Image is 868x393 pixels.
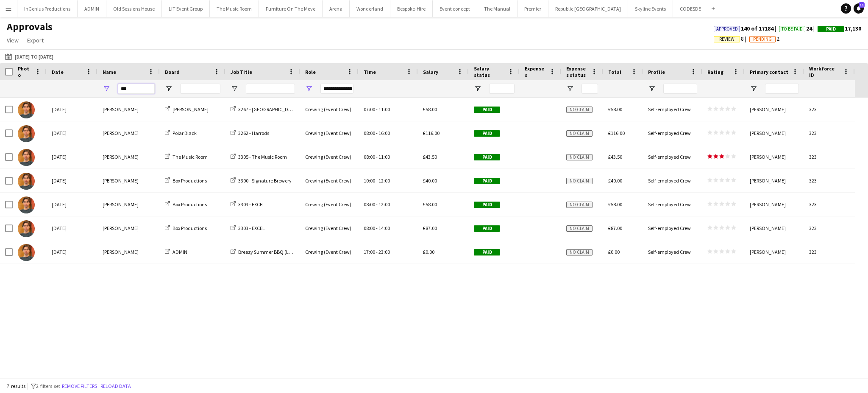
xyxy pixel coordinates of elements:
[474,178,500,184] span: Paid
[608,249,620,255] span: £0.00
[165,249,187,255] a: ADMIN
[172,249,187,255] span: ADMIN
[376,249,378,255] span: -
[581,84,598,94] input: Expenses status Filter Input
[566,154,593,160] span: No claim
[238,177,292,184] span: 3300 - Signature Brewery
[566,85,574,93] button: Open Filter Menu
[804,98,855,121] div: 323
[305,69,316,75] span: Role
[364,130,375,136] span: 08:00
[350,0,390,17] button: Wonderland
[663,84,697,94] input: Profile Filter Input
[477,0,517,17] button: The Manual
[376,154,378,160] span: -
[648,177,691,184] span: Self-employed Crew
[165,154,208,160] a: The Music Room
[24,35,47,46] a: Export
[364,177,375,184] span: 10:00
[18,173,35,190] img: Ryan Scovell
[648,154,691,160] span: Self-employed Crew
[60,382,99,391] button: Remove filters
[97,240,160,264] div: [PERSON_NAME]
[300,240,359,264] div: Crewing (Event Crew)
[238,225,265,231] span: 3303 - EXCEL
[714,25,779,32] span: 140 of 17184
[474,249,500,255] span: Paid
[423,154,437,160] span: £43.50
[97,216,160,240] div: [PERSON_NAME]
[18,125,35,142] img: Ryan Scovell
[854,3,864,14] a: 11
[745,121,804,145] div: [PERSON_NAME]
[238,130,269,136] span: 3262 - Harrods
[300,98,359,121] div: Crewing (Event Crew)
[162,0,210,17] button: LIT Event Group
[376,106,378,112] span: -
[103,69,116,75] span: Name
[608,69,621,75] span: Total
[97,98,160,121] div: [PERSON_NAME]
[566,225,593,232] span: No claim
[779,25,818,32] span: 24
[859,2,865,8] span: 11
[165,85,172,93] button: Open Filter Menu
[474,65,504,78] span: Salary status
[648,201,691,208] span: Self-employed Crew
[753,36,772,42] span: Pending
[648,69,665,75] span: Profile
[3,51,55,62] button: [DATE] to [DATE]
[474,202,500,208] span: Paid
[238,106,298,112] span: 3267 - [GEOGRAPHIC_DATA]
[378,177,390,184] span: 12:00
[165,201,207,208] a: Box Productions
[423,69,438,75] span: Salary
[364,249,375,255] span: 17:00
[714,35,749,42] span: 8
[765,84,799,94] input: Primary contact Filter Input
[259,0,323,17] button: Furniture On The Move
[246,84,295,94] input: Job Title Filter Input
[608,106,622,112] span: £58.00
[18,65,31,78] span: Photo
[47,169,97,192] div: [DATE]
[18,149,35,166] img: Ryan Scovell
[47,216,97,240] div: [DATE]
[566,178,593,184] span: No claim
[364,69,376,75] span: Time
[376,177,378,184] span: -
[648,106,691,112] span: Self-employed Crew
[804,169,855,192] div: 323
[378,154,390,160] span: 11:00
[745,145,804,168] div: [PERSON_NAME]
[165,177,207,184] a: Box Productions
[99,382,133,391] button: Reload data
[745,240,804,264] div: [PERSON_NAME]
[628,0,673,17] button: Skyline Events
[305,85,313,93] button: Open Filter Menu
[300,216,359,240] div: Crewing (Event Crew)
[745,98,804,121] div: [PERSON_NAME]
[165,69,180,75] span: Board
[300,169,359,192] div: Crewing (Event Crew)
[525,65,546,78] span: Expenses
[364,154,375,160] span: 08:00
[18,220,35,237] img: Ryan Scovell
[36,383,60,389] span: 2 filters set
[804,240,855,264] div: 323
[648,249,691,255] span: Self-employed Crew
[648,225,691,231] span: Self-employed Crew
[231,85,238,93] button: Open Filter Menu
[172,225,207,231] span: Box Productions
[378,201,390,208] span: 12:00
[238,154,287,160] span: 3305 - The Music Room
[378,130,390,136] span: 16:00
[804,121,855,145] div: 323
[323,0,350,17] button: Arena
[165,106,209,112] a: [PERSON_NAME]
[18,101,35,118] img: Ryan Scovell
[376,201,378,208] span: -
[118,84,155,94] input: Name Filter Input
[231,154,287,160] a: 3305 - The Music Room
[210,0,259,17] button: The Music Room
